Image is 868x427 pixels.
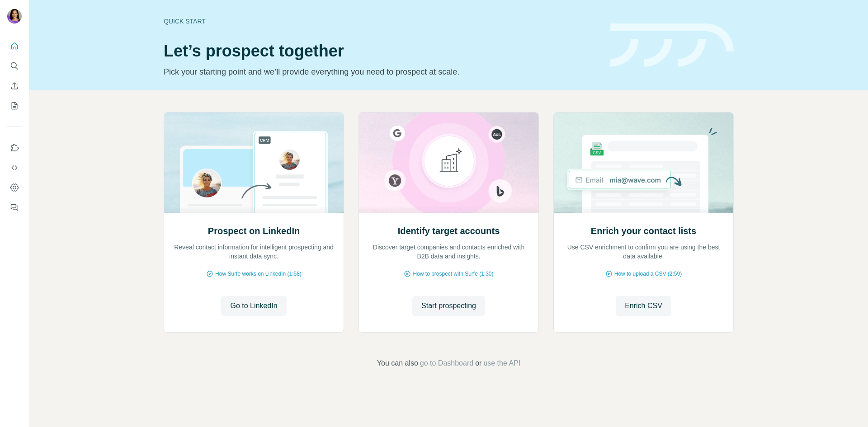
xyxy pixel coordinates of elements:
p: Reveal contact information for intelligent prospecting and instant data sync. [173,243,335,261]
span: How Surfe works on LinkedIn (1:58) [215,270,302,278]
h2: Prospect on LinkedIn [208,225,300,237]
button: Use Surfe API [7,160,22,176]
span: You can also [377,358,418,369]
span: Start prospecting [421,300,476,311]
img: banner [610,23,734,67]
button: use the API [483,358,520,369]
button: Enrich CSV [7,78,22,94]
button: Enrich CSV [616,296,671,316]
button: Quick start [7,38,22,54]
button: My lists [7,98,22,114]
p: Pick your starting point and we’ll provide everything you need to prospect at scale. [164,66,599,78]
h2: Identify target accounts [398,225,500,237]
h1: Let’s prospect together [164,42,599,60]
button: go to Dashboard [420,358,473,369]
img: Identify target accounts [359,113,539,213]
button: Feedback [7,199,22,216]
img: Enrich your contact lists [553,113,734,213]
img: Avatar [7,9,22,23]
span: How to upload a CSV (2:59) [614,270,682,278]
button: Dashboard [7,179,22,196]
div: Quick start [164,17,599,26]
p: Discover target companies and contacts enriched with B2B data and insights. [368,243,529,261]
span: or [475,358,481,369]
img: Prospect on LinkedIn [164,113,344,213]
p: Use CSV enrichment to confirm you are using the best data available. [563,243,724,261]
span: Go to LinkedIn [230,300,277,311]
button: Use Surfe on LinkedIn [7,140,22,156]
button: Go to LinkedIn [221,296,286,316]
span: How to prospect with Surfe (1:30) [413,270,493,278]
span: Enrich CSV [625,300,662,311]
h2: Enrich your contact lists [591,225,696,237]
button: Start prospecting [412,296,485,316]
button: Search [7,58,22,74]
